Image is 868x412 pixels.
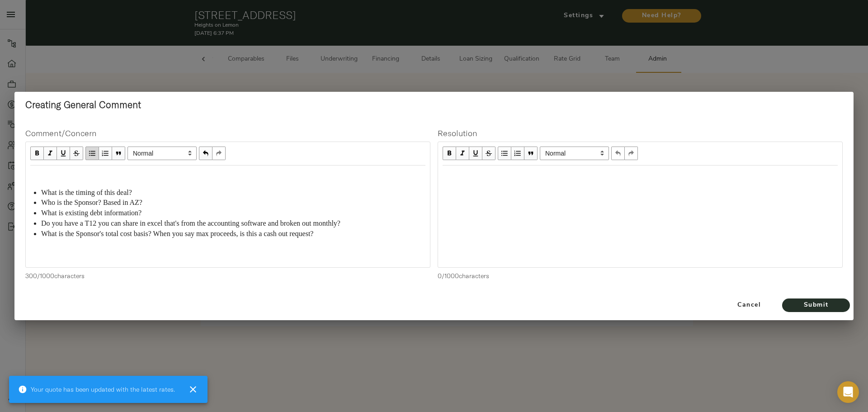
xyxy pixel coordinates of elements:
[41,189,132,196] span: What is the timing of this deal?
[511,147,524,160] button: OL
[540,147,609,160] span: Normal
[41,219,340,227] span: Do you have a T12 you can share in excel that's from the accounting software and broken out monthly?
[469,147,482,160] button: Underline
[482,147,495,160] button: Strikethrough
[625,147,638,160] button: Redo
[57,147,70,160] button: Underline
[720,294,778,317] button: Cancel
[41,199,142,206] span: Who is the Sponsor? Based in AZ?
[540,147,609,160] select: Block type
[44,147,57,160] button: Italic
[498,147,511,160] button: UL
[791,300,841,311] span: Submit
[85,147,99,160] button: UL
[25,128,430,138] h4: Comment/Concern
[112,147,125,160] button: Blockquote
[25,99,843,110] h2: Creating General Comment
[26,166,429,243] div: Edit text
[443,147,456,160] button: Bold
[25,271,430,280] p: 300 / 1000 characters
[438,271,843,280] p: 0 / 1000 characters
[723,300,775,311] span: Cancel
[611,147,625,160] button: Undo
[41,230,313,237] span: What is the Sponsor's total cost basis? When you say max proceeds, is this a cash out request?
[70,147,83,160] button: Strikethrough
[438,128,843,138] h4: Resolution
[837,381,859,403] div: Open Intercom Messenger
[127,147,197,160] span: Normal
[212,147,226,160] button: Redo
[456,147,469,160] button: Italic
[524,147,538,160] button: Blockquote
[199,147,212,160] button: Undo
[127,147,197,160] select: Block type
[439,166,842,185] div: Edit text
[18,381,175,398] div: Your quote has been updated with the latest rates.
[30,147,44,160] button: Bold
[99,147,112,160] button: OL
[41,209,142,217] span: What is existing debt information?
[782,298,850,312] button: Submit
